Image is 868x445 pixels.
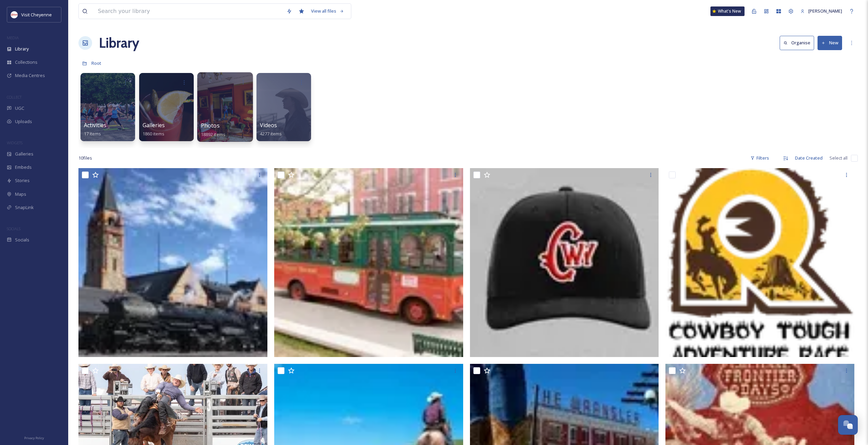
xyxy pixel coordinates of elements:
[274,168,463,357] img: Aulqe6DWRhqxZvk6WWyd_Trolley_web_432f7e82-fbcb-43b4-959d-f224f9a48866.webp
[84,122,106,137] a: Activities17 items
[15,72,45,79] span: Media Centres
[470,168,659,357] img: UUhLegPKTS2UdY9JLKtA_cap2black_400x.webp
[24,433,44,442] a: Privacy Policy
[818,36,842,50] button: New
[15,191,26,197] span: Maps
[15,164,32,170] span: Embeds
[91,59,101,67] a: Root
[24,436,44,440] span: Privacy Policy
[143,131,164,137] span: 1860 items
[260,121,277,129] span: Videos
[710,6,745,16] a: What's New
[780,36,814,50] button: Organise
[99,33,139,53] a: Library
[260,122,282,137] a: Videos4277 items
[15,118,32,125] span: Uploads
[7,226,20,231] span: SOCIALS
[7,94,21,100] span: COLLECT
[838,415,858,435] button: Open Chat
[84,131,101,137] span: 17 items
[11,11,18,18] img: visit_cheyenne_logo.jpeg
[665,168,854,357] img: 6594eb0b-fa5e-47b2-b387-5870f687ab85_9c75e8-6dd72f90058f4420b8bddb70d44a6d96-mv2.webp
[15,204,34,211] span: SnapLink
[78,168,267,357] img: Wiq0YWh8R1e2mFKjss48_bry_s_train_edit_c6a7ab76-0d59-4418-a876-9e1d3048b09b.webp
[308,4,348,18] a: View all files
[143,121,165,129] span: Galleries
[15,105,24,112] span: UGC
[7,35,19,40] span: MEDIA
[78,155,92,161] span: 10 file s
[201,122,220,129] span: Photos
[21,12,52,18] span: Visit Cheyenne
[84,121,106,129] span: Activities
[15,237,29,243] span: Socials
[260,131,282,137] span: 4277 items
[747,151,773,165] div: Filters
[15,46,29,52] span: Library
[15,59,38,65] span: Collections
[808,8,842,14] span: [PERSON_NAME]
[7,140,23,145] span: WIDGETS
[15,151,33,157] span: Galleries
[792,151,826,165] div: Date Created
[15,177,30,184] span: Stories
[829,155,848,161] span: Select all
[91,60,101,66] span: Root
[94,4,283,19] input: Search your library
[780,36,818,50] a: Organise
[797,4,845,18] a: [PERSON_NAME]
[201,131,225,137] span: 18892 items
[143,122,165,137] a: Galleries1860 items
[201,122,225,137] a: Photos18892 items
